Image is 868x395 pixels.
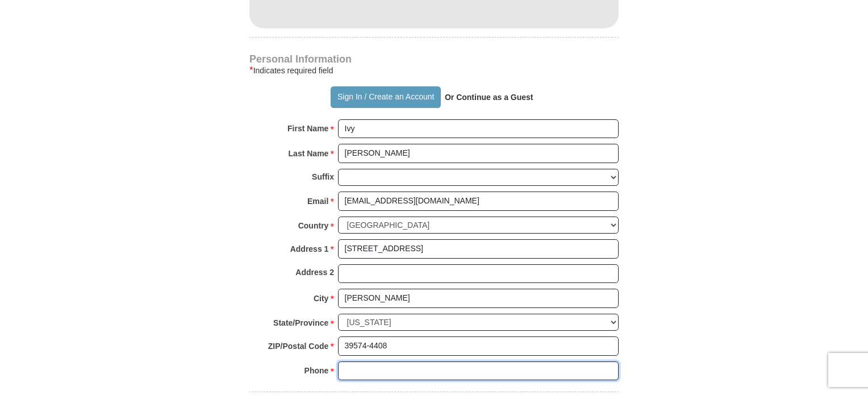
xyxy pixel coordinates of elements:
strong: Phone [304,363,329,379]
div: Indicates required field [249,64,619,77]
strong: ZIP/Postal Code [268,338,329,354]
strong: Address 1 [290,241,329,257]
strong: State/Province [273,315,328,331]
strong: Address 2 [295,264,334,280]
h4: Personal Information [249,55,619,64]
strong: Email [307,193,328,209]
strong: City [314,290,328,306]
button: Sign In / Create an Account [331,86,440,108]
strong: Last Name [289,145,329,161]
strong: First Name [287,120,328,136]
strong: Or Continue as a Guest [445,93,533,102]
strong: Suffix [312,169,334,185]
strong: Country [298,218,329,234]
